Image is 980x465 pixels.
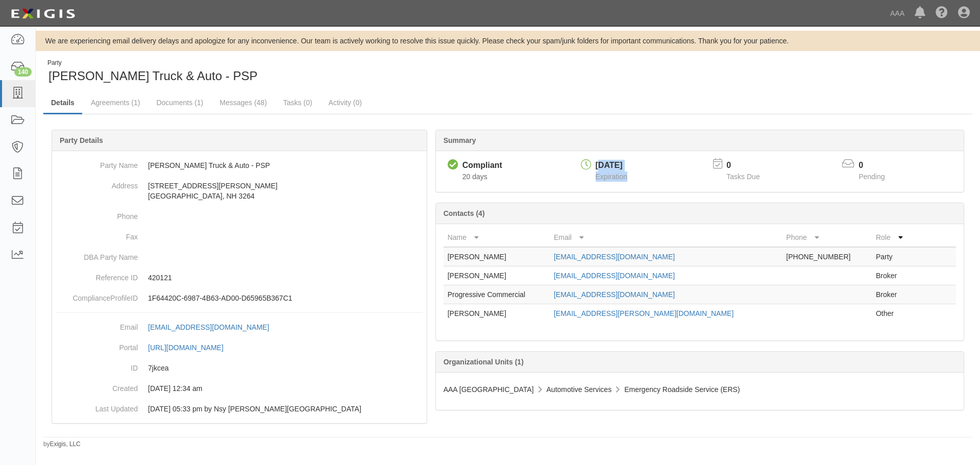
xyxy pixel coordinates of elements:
[56,227,138,242] dt: Fax
[43,92,82,114] a: Details
[462,173,487,181] span: Since 08/13/2025
[859,173,885,181] span: Pending
[48,69,257,83] span: [PERSON_NAME] Truck & Auto - PSP
[56,155,423,176] dd: [PERSON_NAME] Truck & Auto - PSP
[56,378,423,399] dd: 03/10/2023 12:34 am
[56,206,138,222] dt: Phone
[14,67,32,77] div: 140
[444,209,485,217] b: Contacts (4)
[56,176,423,206] dd: [STREET_ADDRESS][PERSON_NAME] [GEOGRAPHIC_DATA], NH 3264
[148,323,280,331] a: [EMAIL_ADDRESS][DOMAIN_NAME]
[444,285,550,304] td: Progressive Commercial
[782,247,872,266] td: [PHONE_NUMBER]
[56,317,138,332] dt: Email
[56,358,138,373] dt: ID
[547,385,612,394] span: Automotive Services
[444,247,550,266] td: [PERSON_NAME]
[212,92,275,113] a: Messages (48)
[56,378,138,394] dt: Created
[148,344,235,352] a: [URL][DOMAIN_NAME]
[872,228,915,247] th: Role
[885,3,910,23] a: AAA
[726,160,772,172] p: 0
[444,136,476,144] b: Summary
[56,267,138,283] dt: Reference ID
[554,309,733,317] a: [EMAIL_ADDRESS][PERSON_NAME][DOMAIN_NAME]
[872,304,915,323] td: Other
[550,228,782,247] th: Email
[83,92,148,113] a: Agreements (1)
[148,273,423,283] p: 420121
[596,173,627,181] span: Expiration
[444,228,550,247] th: Name
[444,358,524,366] b: Organizational Units (1)
[448,160,458,170] i: Compliant
[36,36,980,46] div: We are experiencing email delivery delays and apologize for any inconvenience. Our team is active...
[50,440,81,448] a: Exigis, LLC
[56,155,138,170] dt: Party Name
[56,176,138,191] dt: Address
[872,266,915,285] td: Broker
[554,272,675,280] a: [EMAIL_ADDRESS][DOMAIN_NAME]
[60,136,103,144] b: Party Details
[872,285,915,304] td: Broker
[782,228,872,247] th: Phone
[149,92,211,113] a: Documents (1)
[56,247,138,262] dt: DBA Party Name
[554,253,675,261] a: [EMAIL_ADDRESS][DOMAIN_NAME]
[554,290,675,299] a: [EMAIL_ADDRESS][DOMAIN_NAME]
[624,385,740,394] span: Emergency Roadside Service (ERS)
[444,266,550,285] td: [PERSON_NAME]
[872,247,915,266] td: Party
[8,5,78,23] img: logo-5460c22ac91f19d4615b14bd174203de0afe785f0fc80cf4dbbc73dc1793850b.png
[148,293,423,303] p: 1F64420C-6987-4B63-AD00-D65965B367C1
[56,337,138,353] dt: Portal
[444,304,550,323] td: [PERSON_NAME]
[43,59,500,85] div: Kirk's Truck & Auto - PSP
[462,160,502,172] div: Compliant
[56,358,423,378] dd: 7jkcea
[936,7,948,19] i: Help Center - Complianz
[148,322,269,332] div: [EMAIL_ADDRESS][DOMAIN_NAME]
[43,440,81,449] small: by
[444,385,534,394] span: AAA [GEOGRAPHIC_DATA]
[47,59,257,67] div: Party
[321,92,370,113] a: Activity (0)
[596,160,627,172] div: [DATE]
[276,92,320,113] a: Tasks (0)
[56,399,138,414] dt: Last Updated
[859,160,897,172] p: 0
[726,173,759,181] span: Tasks Due
[56,288,138,303] dt: ComplianceProfileID
[56,399,423,419] dd: 08/11/2025 05:33 pm by Nsy Archibong-Usoro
